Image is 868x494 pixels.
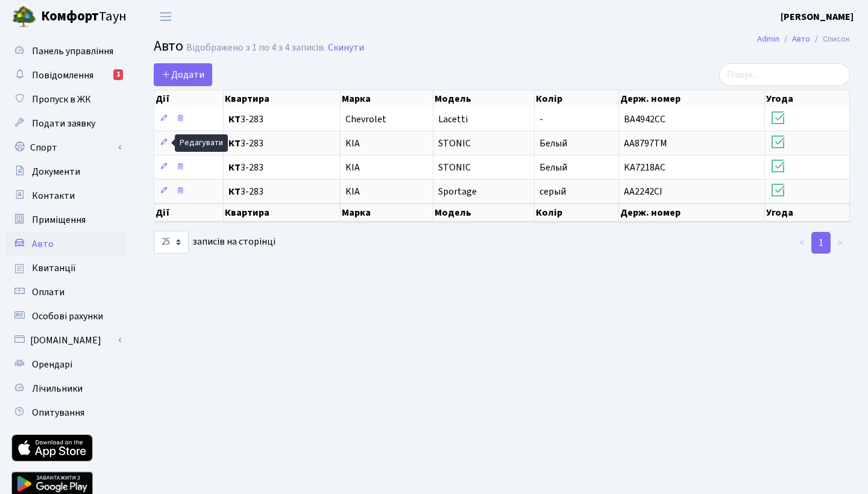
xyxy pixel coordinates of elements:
select: записів на сторінці [154,231,189,254]
th: Дії [154,90,224,107]
span: 3-283 [228,163,336,172]
nav: breadcrumb [739,27,868,52]
a: Лічильники [6,377,127,401]
a: [PERSON_NAME] [781,10,854,24]
span: Белый [539,161,567,174]
b: [PERSON_NAME] [781,10,854,23]
label: записів на сторінці [154,231,275,254]
th: Колір [535,204,619,222]
span: Таун [41,7,127,27]
a: Авто [792,33,810,45]
b: КТ [228,161,241,174]
div: Відображено з 1 по 4 з 4 записів. [186,42,325,54]
input: Пошук... [719,63,850,86]
button: Переключити навігацію [151,7,181,27]
div: 1 [113,69,123,80]
th: Марка [341,90,433,107]
span: Оплати [32,286,64,299]
span: KIA [345,185,360,198]
span: Опитування [32,406,84,419]
span: Авто [32,237,54,251]
a: Контакти [6,184,127,208]
a: [DOMAIN_NAME] [6,328,127,352]
span: STONIC [438,161,471,174]
th: Дії [154,204,224,222]
th: Модель [433,90,535,107]
a: Повідомлення1 [6,63,127,87]
span: серый [539,185,566,198]
span: Повідомлення [32,69,93,82]
span: Контакти [32,189,75,202]
th: Модель [433,204,535,222]
a: Оплати [6,280,127,304]
th: Держ. номер [619,90,765,107]
span: Lacetti [438,113,468,126]
span: Панель управління [32,45,113,58]
th: Марка [341,204,433,222]
span: Пропуск в ЖК [32,93,91,106]
th: Угода [765,204,850,222]
a: Панель управління [6,39,127,63]
img: logo.png [12,5,36,29]
span: Авто [154,36,183,57]
b: Комфорт [41,7,99,26]
span: Лічильники [32,382,83,395]
li: Список [810,33,850,46]
span: KIA [345,137,360,150]
th: Квартира [224,90,341,107]
span: KA7218AC [624,161,665,174]
div: Редагувати [175,134,228,152]
th: Держ. номер [619,204,765,222]
a: Подати заявку [6,111,127,136]
span: 3-283 [228,139,336,148]
span: STONIC [438,137,471,150]
span: Chevrolet [345,113,386,126]
span: Орендарі [32,358,72,371]
a: Особові рахунки [6,304,127,328]
span: 3-283 [228,114,336,124]
a: Опитування [6,401,127,425]
a: 1 [811,232,831,254]
b: КТ [228,113,241,126]
b: КТ [228,185,241,198]
span: AA8797TM [624,137,667,150]
span: Додати [162,68,204,81]
a: Спорт [6,136,127,160]
span: Особові рахунки [32,310,103,323]
span: KIA [345,161,360,174]
a: Квитанції [6,256,127,280]
th: Угода [765,90,850,107]
span: Подати заявку [32,117,95,130]
span: Белый [539,137,567,150]
span: BA4942CC [624,113,665,126]
a: Документи [6,160,127,184]
a: Авто [6,232,127,256]
a: Додати [154,63,212,86]
span: - [539,113,543,126]
a: Admin [757,33,779,45]
span: Приміщення [32,213,86,227]
span: Квитанції [32,261,76,275]
span: Sportage [438,185,477,198]
th: Колір [535,90,619,107]
span: Документи [32,165,80,178]
b: КТ [228,137,241,150]
a: Скинути [328,42,364,54]
span: AA2242CI [624,185,662,198]
a: Приміщення [6,208,127,232]
span: 3-283 [228,187,336,196]
a: Орендарі [6,352,127,377]
th: Квартира [224,204,341,222]
a: Пропуск в ЖК [6,87,127,111]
